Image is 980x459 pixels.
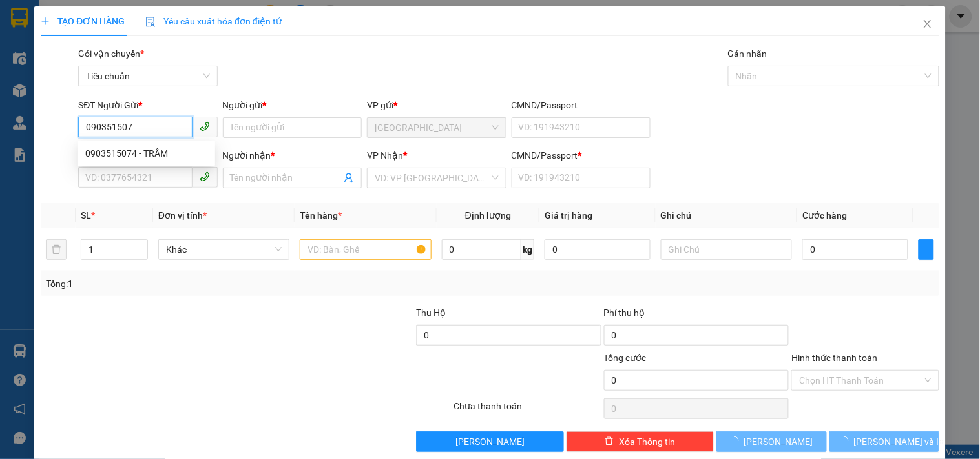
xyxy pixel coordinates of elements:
[344,173,354,183] span: user-add
[145,16,282,26] span: Yêu cầu xuất hóa đơn điện tử
[604,306,789,325] div: Phí thu hộ
[367,98,506,112] div: VP gửi
[151,11,182,24] span: Nhận:
[200,121,210,132] span: phone
[300,239,431,260] input: VD: Bàn, Ghế
[11,40,142,55] div: K TÊN
[923,19,933,29] span: close
[716,431,826,452] button: [PERSON_NAME]
[604,353,647,363] span: Tổng cước
[840,436,854,445] span: loading
[465,210,511,220] span: Định lượng
[854,435,944,449] span: [PERSON_NAME] và In
[86,66,209,86] span: Tiêu chuẩn
[416,308,446,318] span: Thu Hộ
[151,55,282,73] div: 0974172040
[802,210,847,220] span: Cước hàng
[619,435,675,449] span: Xóa Thông tin
[78,98,217,112] div: SĐT Người Gửi
[910,6,946,43] button: Close
[567,431,714,452] button: deleteXóa Thông tin
[545,239,651,260] input: 0
[791,353,877,363] label: Hình thức thanh toán
[85,146,207,161] div: 0903515074 - TRÂM
[375,118,498,137] span: Đà Nẵng
[11,11,31,24] span: Gửi:
[151,11,282,40] div: [GEOGRAPHIC_DATA]
[41,16,125,26] span: TẠO ĐƠN HÀNG
[46,239,67,260] button: delete
[545,210,592,220] span: Giá trị hàng
[919,244,933,255] span: plus
[919,239,934,260] button: plus
[730,436,744,445] span: loading
[46,277,379,291] div: Tổng: 1
[300,210,342,220] span: Tên hàng
[656,203,797,228] th: Ghi chú
[78,48,144,59] span: Gói vận chuyển
[41,17,50,26] span: plus
[661,239,792,260] input: Ghi Chú
[223,148,362,162] div: Người nhận
[452,399,602,422] div: Chưa thanh toán
[367,150,403,161] span: VP Nhận
[158,210,207,220] span: Đơn vị tính
[512,98,651,112] div: CMND/Passport
[829,431,939,452] button: [PERSON_NAME] và In
[78,143,215,164] div: 0903515074 - TRÂM
[223,98,362,112] div: Người gửi
[605,436,614,447] span: delete
[728,48,767,59] label: Gán nhãn
[521,239,534,260] span: kg
[744,435,813,449] span: [PERSON_NAME]
[166,240,282,259] span: Khác
[81,210,91,220] span: SL
[200,171,210,182] span: phone
[512,148,651,162] div: CMND/Passport
[145,17,156,27] img: icon
[151,40,282,55] div: K TÊN
[416,431,563,452] button: [PERSON_NAME]
[455,435,525,449] span: [PERSON_NAME]
[11,11,142,40] div: [GEOGRAPHIC_DATA]
[11,55,142,73] div: 0974172040
[151,73,282,89] div: 0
